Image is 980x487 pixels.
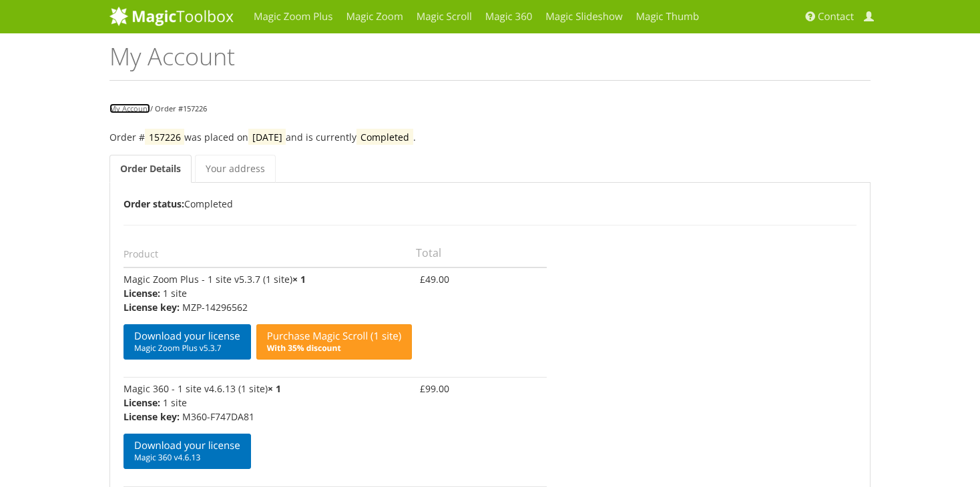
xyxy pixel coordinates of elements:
[356,129,413,145] mark: Completed
[124,300,412,314] p: MZP-14296562
[124,377,416,486] td: Magic 360 - 1 site v4.6.13 (1 site)
[124,410,412,424] p: M360-F747DA81
[134,452,240,463] span: Magic 360 v4.6.13
[256,324,412,360] a: Purchase Magic Scroll (1 site)With 35% discount
[124,300,180,314] strong: License key:
[818,10,854,23] span: Contact
[124,268,416,377] td: Magic Zoom Plus - 1 site v5.3.7 (1 site)
[124,286,160,300] strong: License:
[109,43,871,81] h1: My Account
[268,382,281,395] strong: × 1
[124,410,180,424] strong: License key:
[134,343,240,354] span: Magic Zoom Plus v5.3.7
[124,197,184,210] b: Order status:
[124,239,416,268] th: Product
[124,396,160,410] strong: License:
[292,273,306,286] strong: × 1
[109,101,871,116] nav: / Order #157226
[420,382,449,395] bdi: 99.00
[420,273,449,286] bdi: 49.00
[248,129,286,145] mark: [DATE]
[124,196,856,211] p: Completed
[109,155,192,183] a: Order Details
[420,273,425,286] span: £
[109,103,150,113] a: My Account
[145,129,184,145] mark: 157226
[416,239,547,268] th: Total
[267,342,341,354] b: With 35% discount
[109,129,871,145] p: Order # was placed on and is currently .
[124,396,412,410] p: 1 site
[195,155,276,183] a: Your address
[124,434,251,469] a: Download your licenseMagic 360 v4.6.13
[124,324,251,360] a: Download your licenseMagic Zoom Plus v5.3.7
[109,6,234,26] img: MagicToolbox.com - Image tools for your website
[124,286,412,300] p: 1 site
[420,382,425,395] span: £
